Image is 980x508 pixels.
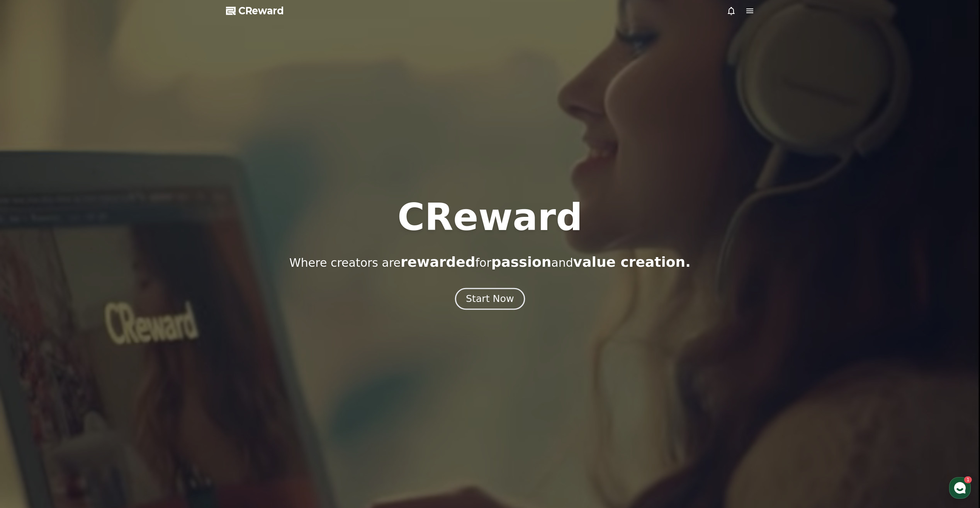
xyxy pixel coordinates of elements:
button: Start Now [455,288,525,310]
span: rewarded [401,254,475,270]
span: Settings [114,257,133,263]
a: Settings [100,245,148,264]
h1: CReward [397,199,583,236]
span: 1 [78,245,81,251]
a: CReward [226,5,284,17]
span: CReward [238,5,284,17]
span: Home [20,257,33,263]
span: Messages [64,257,87,263]
span: passion [491,254,552,270]
a: 1Messages [51,245,100,264]
div: Start Now [466,292,514,305]
a: Home [2,245,51,264]
p: Where creators are for and [289,254,691,270]
span: value creation. [573,254,691,270]
a: Start Now [457,296,523,303]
